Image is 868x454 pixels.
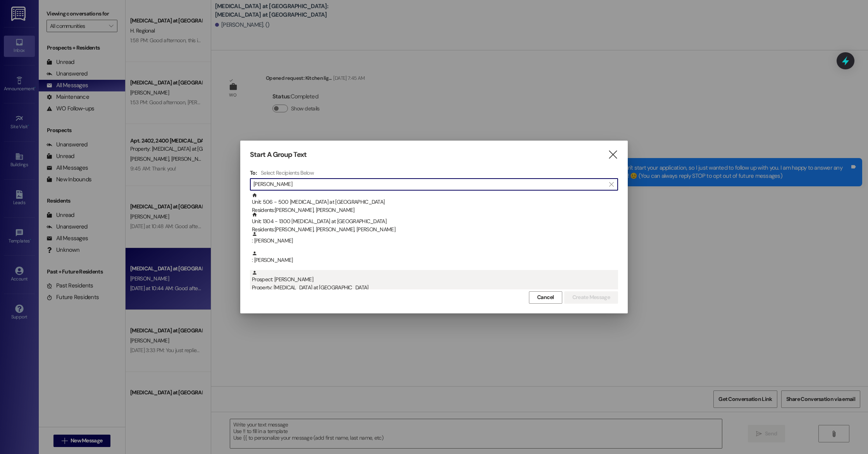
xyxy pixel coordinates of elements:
i:  [608,151,618,159]
span: Cancel [537,293,554,301]
div: Unit: 506 - 500 [MEDICAL_DATA] at [GEOGRAPHIC_DATA] [252,193,618,215]
h3: To: [250,169,257,176]
button: Create Message [564,291,618,304]
div: Residents: [PERSON_NAME], [PERSON_NAME], [PERSON_NAME] [252,225,618,234]
div: Unit: 1304 - 1300 [MEDICAL_DATA] at [GEOGRAPHIC_DATA] [252,212,618,234]
div: Unit: 1304 - 1300 [MEDICAL_DATA] at [GEOGRAPHIC_DATA]Residents:[PERSON_NAME], [PERSON_NAME], [PER... [250,212,618,231]
div: : [PERSON_NAME] [252,251,618,264]
button: Clear text [605,179,618,190]
button: Cancel [529,291,562,304]
h3: Start A Group Text [250,150,307,159]
div: Property: [MEDICAL_DATA] at [GEOGRAPHIC_DATA] [252,284,618,292]
h4: Select Recipients Below [261,169,314,176]
span: Create Message [572,293,610,301]
div: Prospect: [PERSON_NAME] [252,270,618,292]
div: : [PERSON_NAME] [252,231,618,245]
div: : [PERSON_NAME] [250,251,618,270]
div: : [PERSON_NAME] [250,231,618,251]
div: Prospect: [PERSON_NAME]Property: [MEDICAL_DATA] at [GEOGRAPHIC_DATA] [250,270,618,289]
div: Residents: [PERSON_NAME], [PERSON_NAME] [252,206,618,214]
input: Search for any contact or apartment [253,179,605,190]
div: Unit: 506 - 500 [MEDICAL_DATA] at [GEOGRAPHIC_DATA]Residents:[PERSON_NAME], [PERSON_NAME] [250,193,618,212]
i:  [609,181,613,187]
